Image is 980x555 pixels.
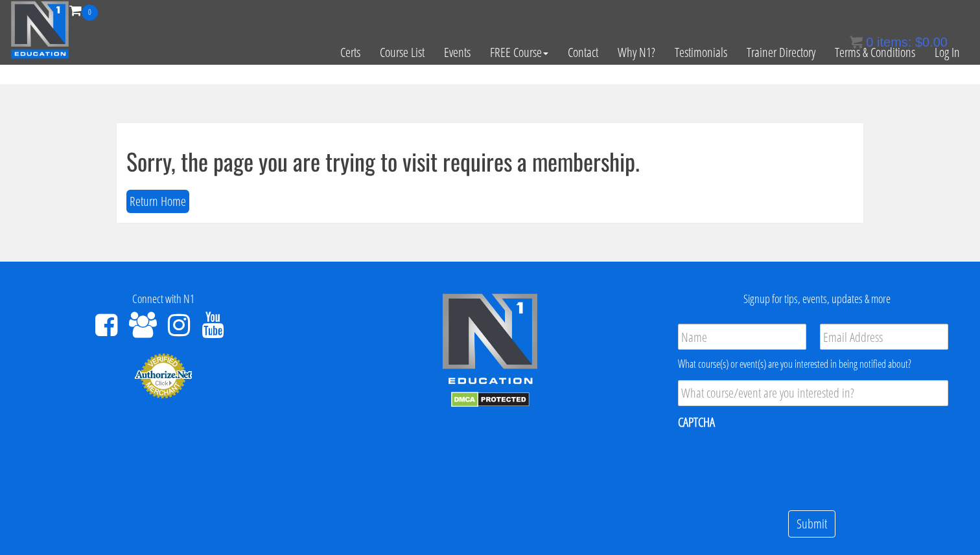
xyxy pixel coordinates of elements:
[134,352,192,399] img: Authorize.Net Merchant - Click to Verify
[126,148,854,174] h1: Sorry, the page you are trying to visit requires a membership.
[678,439,875,490] iframe: reCAPTCHA
[925,21,970,84] a: Log In
[665,21,737,84] a: Testimonials
[82,5,98,21] span: 0
[558,21,608,84] a: Contact
[480,21,558,84] a: FREE Course
[825,21,925,84] a: Terms & Conditions
[915,35,922,49] span: $
[69,1,98,19] a: 0
[866,35,873,49] span: 0
[788,510,835,538] input: Submit
[331,21,370,84] a: Certs
[126,190,189,214] button: Return Home
[441,293,539,389] img: n1-edu-logo
[678,380,948,406] input: What course/event are you interested in?
[678,414,715,431] label: CAPTCHA
[678,356,948,372] div: What course(s) or event(s) are you interested in being notified about?
[850,36,863,49] img: icon11.png
[10,1,69,59] img: n1-education
[820,324,948,350] input: Email Address
[608,21,665,84] a: Why N1?
[663,293,970,306] h4: Signup for tips, events, updates & more
[737,21,825,84] a: Trainer Directory
[370,21,434,84] a: Course List
[877,35,911,49] span: items:
[10,293,317,306] h4: Connect with N1
[678,324,806,350] input: Name
[434,21,480,84] a: Events
[850,35,948,49] a: 0 items: $0.00
[915,35,948,49] bdi: 0.00
[451,392,530,407] img: DMCA.com Protection Status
